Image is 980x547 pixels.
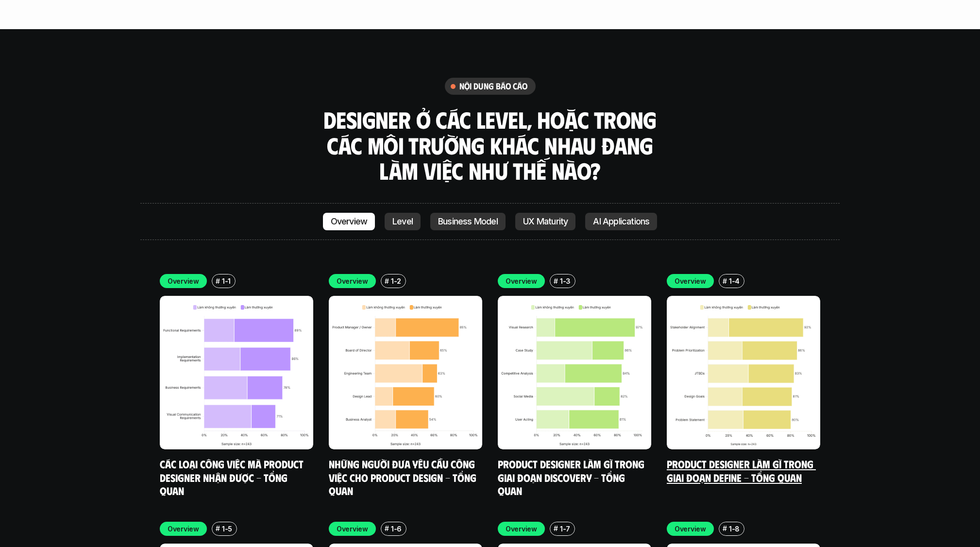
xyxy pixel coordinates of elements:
p: Overview [675,276,706,286]
h6: # [554,277,558,285]
p: Overview [506,276,537,286]
h6: # [216,277,220,285]
a: AI Applications [585,213,657,230]
p: 1-6 [391,524,402,534]
p: Overview [337,276,368,286]
p: Overview [168,524,199,534]
p: AI Applications [593,217,649,226]
a: Overview [323,213,375,230]
p: Level [392,217,413,226]
p: Business Model [438,217,498,226]
a: Các loại công việc mà Product Designer nhận được - Tổng quan [160,457,306,497]
h6: # [554,525,558,532]
a: Những người đưa yêu cầu công việc cho Product Design - Tổng quan [329,457,479,497]
h6: # [385,277,389,285]
h6: # [385,525,389,532]
p: 1-8 [729,524,740,534]
a: Product Designer làm gì trong giai đoạn Define - Tổng quan [667,457,816,484]
p: UX Maturity [523,217,568,226]
p: Overview [331,217,368,226]
h6: nội dung báo cáo [459,81,528,92]
p: 1-1 [222,276,231,286]
h6: # [216,525,220,532]
a: Business Model [430,213,506,230]
p: Overview [337,524,368,534]
p: 1-2 [391,276,401,286]
p: Overview [168,276,199,286]
a: Level [385,213,421,230]
h6: # [723,525,727,532]
h6: # [723,277,727,285]
a: Product Designer làm gì trong giai đoạn Discovery - Tổng quan [498,457,647,497]
a: UX Maturity [515,213,575,230]
p: 1-7 [560,524,570,534]
p: 1-4 [729,276,740,286]
p: Overview [506,524,537,534]
p: 1-5 [222,524,232,534]
p: Overview [675,524,706,534]
h3: Designer ở các level, hoặc trong các môi trường khác nhau đang làm việc như thế nào? [320,107,660,184]
p: 1-3 [560,276,571,286]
